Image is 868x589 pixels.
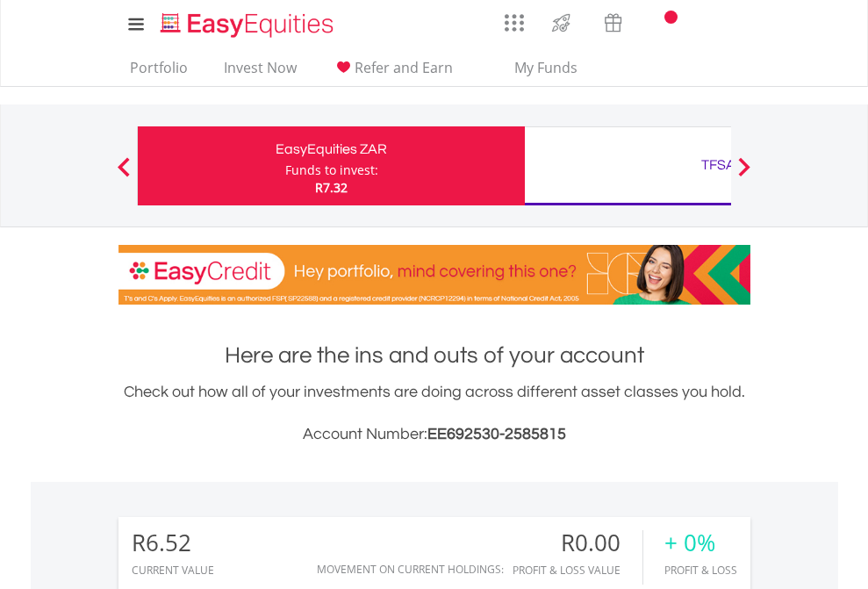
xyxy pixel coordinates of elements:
span: Refer and Earn [355,58,453,77]
a: FAQ's and Support [684,4,728,40]
div: R0.00 [513,530,642,556]
button: Previous [106,166,141,183]
a: Refer and Earn [326,59,460,86]
a: Vouchers [587,4,639,37]
span: R7.32 [315,179,348,196]
h1: Here are the ins and outs of your account [118,340,750,371]
div: Check out how all of your investments are doing across different asset classes you hold. [118,380,750,447]
a: Invest Now [217,59,304,86]
img: vouchers-v2.svg [599,9,628,37]
div: EasyEquities ZAR [148,137,514,162]
a: AppsGrid [493,4,535,32]
span: My Funds [489,56,604,79]
h3: Account Number: [118,422,750,447]
div: Profit & Loss Value [513,564,642,576]
a: Home page [154,4,341,40]
div: Funds to invest: [285,162,378,179]
img: EasyEquities_Logo.png [157,11,341,40]
a: Portfolio [123,59,195,86]
div: + 0% [664,530,737,556]
a: My Profile [728,4,773,43]
div: Profit & Loss [664,564,737,576]
img: EasyCredit Promotion Banner [118,245,750,305]
div: R6.52 [132,530,214,556]
span: EE692530-2585815 [427,426,566,442]
img: grid-menu-icon.svg [505,13,524,32]
button: Next [727,166,762,183]
img: thrive-v2.svg [547,9,576,37]
div: CURRENT VALUE [132,564,214,576]
div: Movement on Current Holdings: [317,564,504,575]
a: Notifications [639,4,684,40]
